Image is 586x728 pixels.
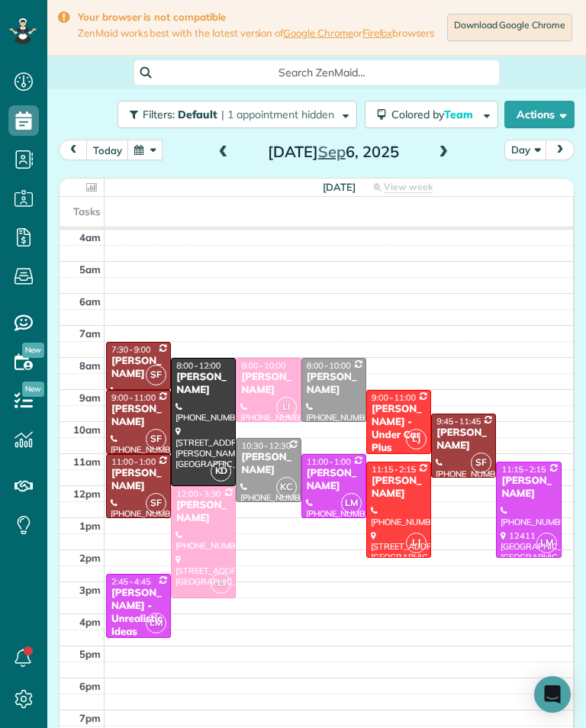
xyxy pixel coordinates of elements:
[306,467,362,493] div: [PERSON_NAME]
[501,475,556,501] div: [PERSON_NAME]
[211,573,231,594] span: LI
[73,456,101,468] span: 11am
[318,142,346,161] span: Sep
[79,295,101,308] span: 6am
[79,712,101,724] span: 7pm
[283,27,353,39] a: Google Chrome
[79,648,101,660] span: 5pm
[211,461,231,482] span: KD
[111,403,166,429] div: [PERSON_NAME]
[59,140,88,160] button: prev
[175,371,231,397] div: [PERSON_NAME]
[79,552,101,564] span: 2pm
[436,427,491,453] div: [PERSON_NAME]
[240,451,296,477] div: [PERSON_NAME]
[73,488,101,500] span: 12pm
[221,108,334,121] span: | 1 appointment hidden
[372,464,416,475] span: 11:15 - 2:15
[306,371,362,397] div: [PERSON_NAME]
[73,205,101,217] span: Tasks
[444,108,475,121] span: Team
[79,680,101,692] span: 6pm
[241,360,285,371] span: 8:00 - 10:00
[110,101,357,128] a: Filters: Default | 1 appointment hidden
[111,392,156,403] span: 9:00 - 11:00
[146,429,166,449] span: SF
[111,576,151,587] span: 2:45 - 4:45
[371,403,427,455] div: [PERSON_NAME] - Under Car Plus
[22,382,44,397] span: New
[111,355,166,381] div: [PERSON_NAME]
[143,108,175,121] span: Filters:
[176,360,221,371] span: 8:00 - 12:00
[79,327,101,340] span: 7am
[406,429,427,449] span: LJ
[146,365,166,385] span: SF
[384,181,433,193] span: View week
[111,467,166,493] div: [PERSON_NAME]
[79,359,101,372] span: 8am
[79,263,101,275] span: 5am
[238,143,429,160] h2: [DATE] 6, 2025
[307,360,351,371] span: 8:00 - 10:00
[78,27,434,40] span: ZenMaid works best with the latest version of or browsers
[111,456,156,467] span: 11:00 - 1:00
[372,392,416,403] span: 9:00 - 11:00
[447,14,572,41] a: Download Google Chrome
[111,344,151,355] span: 7:30 - 9:00
[276,397,297,417] span: LI
[504,140,547,160] button: Day
[146,493,166,514] span: SF
[362,27,393,39] a: Firefox
[546,140,575,160] button: next
[534,676,571,713] div: Open Intercom Messenger
[371,475,427,501] div: [PERSON_NAME]
[79,520,101,532] span: 1pm
[536,533,557,553] span: LM
[501,464,546,475] span: 11:15 - 2:15
[79,391,101,404] span: 9am
[73,424,101,436] span: 10am
[178,108,218,121] span: Default
[323,181,356,193] span: [DATE]
[391,108,478,121] span: Colored by
[307,456,351,467] span: 11:00 - 1:00
[79,584,101,596] span: 3pm
[22,343,44,358] span: New
[78,11,434,24] strong: Your browser is not compatible
[79,616,101,628] span: 4pm
[176,488,221,499] span: 12:00 - 3:30
[146,613,166,633] span: LM
[341,493,362,514] span: LM
[436,416,481,427] span: 9:45 - 11:45
[118,101,357,128] button: Filters: Default | 1 appointment hidden
[504,101,575,128] button: Actions
[276,477,297,498] span: KC
[365,101,498,128] button: Colored byTeam
[240,371,296,397] div: [PERSON_NAME]
[111,587,166,639] div: [PERSON_NAME] - Unrealistic Ideas
[86,140,129,160] button: today
[406,533,427,553] span: LJ
[175,499,231,525] div: [PERSON_NAME]
[241,440,291,451] span: 10:30 - 12:30
[471,453,491,473] span: SF
[79,231,101,243] span: 4am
